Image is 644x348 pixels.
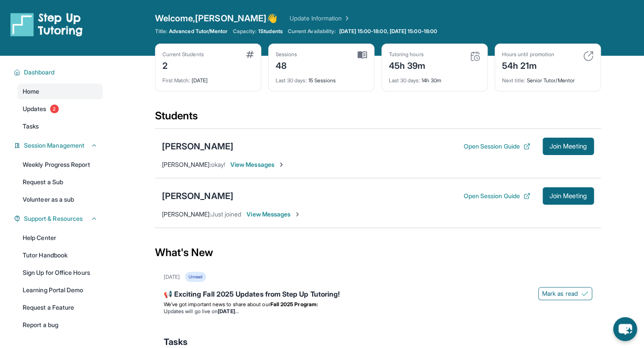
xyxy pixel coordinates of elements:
[276,72,367,84] div: 15 Sessions
[17,282,103,298] a: Learning Portal Demo
[294,211,301,218] img: Chevron-Right
[211,161,225,168] span: okay!
[538,287,592,300] button: Mark as read
[357,51,367,59] img: card
[162,51,204,58] div: Current Students
[502,58,554,72] div: 54h 21m
[258,28,283,35] span: 1 Students
[276,58,297,72] div: 48
[155,233,601,272] div: What's New
[581,290,588,297] img: Mark as read
[17,84,103,99] a: Home
[550,193,587,199] span: Join Meeting
[17,118,103,134] a: Tasks
[17,174,103,190] a: Request a Sub
[246,51,254,58] img: card
[211,210,242,218] span: Just joined
[164,308,592,315] li: Updates will go live on
[10,12,83,37] img: logo
[583,51,593,61] img: card
[164,274,180,280] div: [DATE]
[463,142,530,151] button: Open Session Guide
[389,51,426,58] div: Tutoring hours
[502,51,554,58] div: Hours until promotion
[463,192,530,200] button: Open Session Guide
[17,101,103,117] a: Updates2
[155,28,167,35] span: Title:
[185,272,206,282] div: Unread
[164,289,592,301] div: 📢 Exciting Fall 2025 Updates from Step Up Tutoring!
[155,12,278,24] span: Welcome, [PERSON_NAME] 👋
[337,28,439,35] a: [DATE] 15:00-18:00, [DATE] 15:00-18:00
[20,214,98,223] button: Support & Resources
[389,72,480,84] div: 14h 30m
[24,141,84,150] span: Session Management
[17,230,103,246] a: Help Center
[24,68,55,77] span: Dashboard
[613,317,637,341] button: chat-button
[543,187,594,205] button: Join Meeting
[17,265,103,280] a: Sign Up for Office Hours
[17,300,103,315] a: Request a Feature
[389,58,426,72] div: 45h 39m
[246,210,301,219] span: View Messages
[50,105,59,113] span: 2
[542,289,578,298] span: Mark as read
[23,87,39,96] span: Home
[276,51,297,58] div: Sessions
[339,28,437,35] span: [DATE] 15:00-18:00, [DATE] 15:00-18:00
[218,308,238,314] strong: [DATE]
[17,317,103,333] a: Report a bug
[270,301,318,307] strong: Fall 2025 Program:
[162,72,254,84] div: [DATE]
[164,301,270,307] span: We’ve got important news to share about our
[162,190,233,202] div: [PERSON_NAME]
[502,77,526,84] span: Next title :
[20,141,98,150] button: Session Management
[162,58,204,72] div: 2
[162,140,233,152] div: [PERSON_NAME]
[550,144,587,149] span: Join Meeting
[278,161,285,168] img: Chevron-Right
[24,214,83,223] span: Support & Resources
[23,122,39,131] span: Tasks
[389,77,420,84] span: Last 30 days :
[155,109,601,128] div: Students
[276,77,307,84] span: Last 30 days :
[233,28,256,35] span: Capacity:
[169,28,227,35] span: Advanced Tutor/Mentor
[288,28,336,35] span: Current Availability:
[162,77,190,84] span: First Match :
[17,157,103,172] a: Weekly Progress Report
[470,51,480,61] img: card
[23,105,47,113] span: Updates
[162,210,211,218] span: [PERSON_NAME] :
[20,68,98,77] button: Dashboard
[162,161,211,168] span: [PERSON_NAME] :
[17,192,103,207] a: Volunteer as a sub
[17,247,103,263] a: Tutor Handbook
[290,14,351,23] a: Update Information
[230,160,285,169] span: View Messages
[502,72,593,84] div: Senior Tutor/Mentor
[342,14,351,23] img: Chevron Right
[164,336,188,348] span: Tasks
[543,138,594,155] button: Join Meeting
